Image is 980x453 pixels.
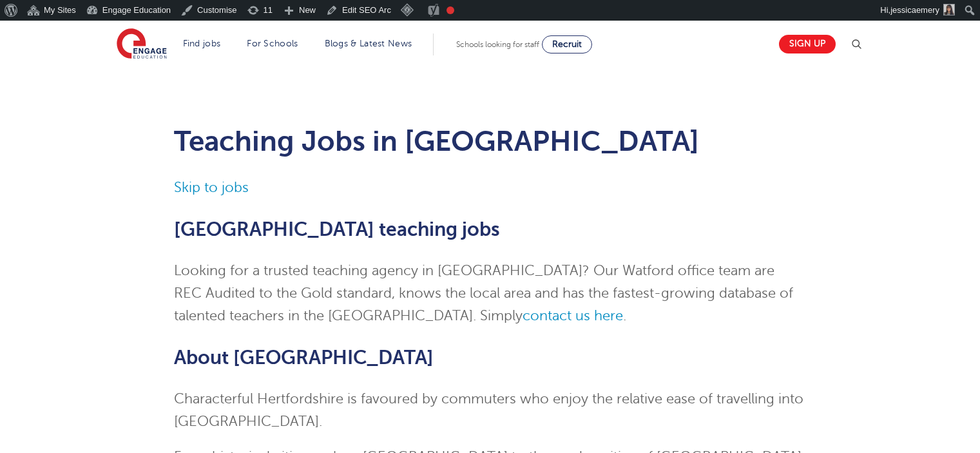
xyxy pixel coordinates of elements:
a: Blogs & Latest News [325,39,412,48]
span: Recruit [552,39,582,49]
span: Characterful Hertfordshire is favoured by commuters who enjoy the relative ease of travelling int... [174,391,803,429]
span: Schools looking for staff [456,40,539,49]
b: About [GEOGRAPHIC_DATA] [174,347,434,369]
span: jessicaemery [890,5,939,15]
div: Focus keyphrase not set [447,6,454,14]
a: Skip to jobs [174,180,249,195]
b: [GEOGRAPHIC_DATA] teaching jobs [174,218,500,240]
a: Find jobs [183,39,221,48]
span: . [623,308,626,323]
a: For Schools [247,39,298,48]
span: Looking for a trusted teaching agency in [GEOGRAPHIC_DATA]? Our Watford office team are REC Audit... [174,263,793,323]
img: Engage Education [117,28,167,61]
a: contact us here [523,308,623,323]
a: Sign up [779,35,836,53]
h1: Teaching Jobs in [GEOGRAPHIC_DATA] [174,125,806,157]
a: Recruit [542,35,592,53]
